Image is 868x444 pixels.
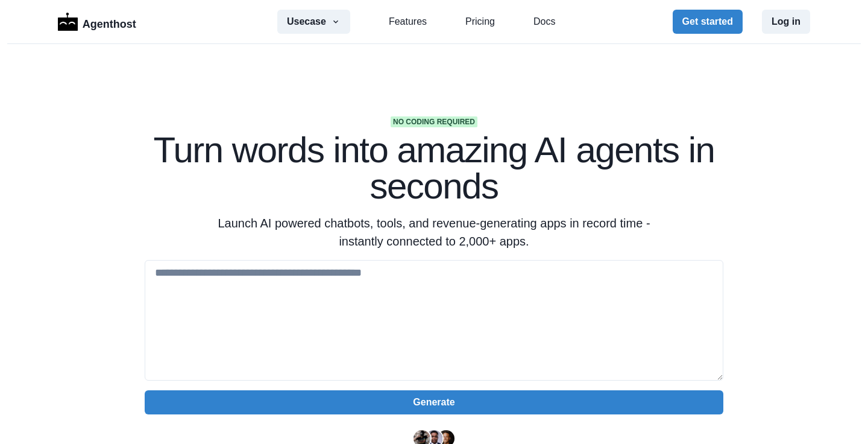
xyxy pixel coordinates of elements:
button: Generate [145,390,723,414]
a: Docs [533,14,555,29]
a: Features [389,14,427,29]
button: Get started [673,10,743,34]
p: Launch AI powered chatbots, tools, and revenue-generating apps in record time - instantly connect... [203,214,665,250]
a: Pricing [465,14,495,29]
span: No coding required [391,116,477,127]
h1: Turn words into amazing AI agents in seconds [145,132,723,205]
p: Agenthost [83,11,136,33]
button: Log in [762,10,810,34]
a: LogoAgenthost [58,11,136,33]
button: Usecase [277,10,350,34]
img: Logo [58,13,78,31]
